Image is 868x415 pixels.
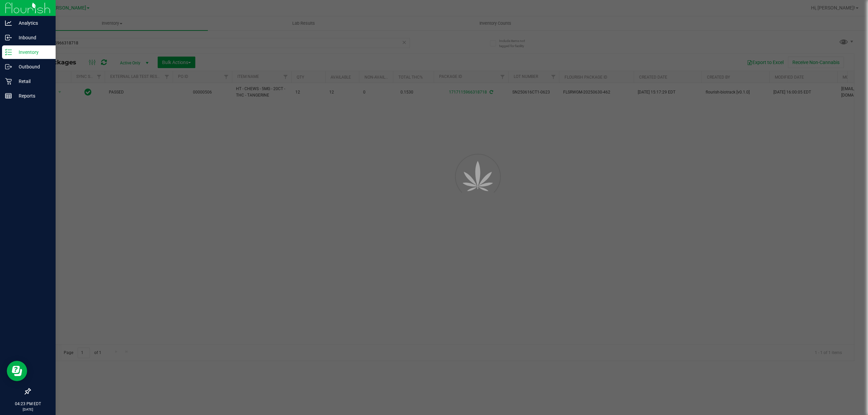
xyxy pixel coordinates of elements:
inline-svg: Inventory [5,49,12,56]
p: [DATE] [3,407,53,412]
p: Reports [12,92,53,100]
p: Analytics [12,19,53,27]
iframe: Resource center [7,361,27,381]
inline-svg: Analytics [5,20,12,26]
inline-svg: Outbound [5,63,12,70]
inline-svg: Retail [5,78,12,85]
p: 04:23 PM EDT [3,401,53,407]
inline-svg: Reports [5,92,12,99]
p: Outbound [12,63,53,71]
inline-svg: Inbound [5,34,12,41]
p: Inventory [12,48,53,56]
p: Inbound [12,34,53,42]
p: Retail [12,77,53,85]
